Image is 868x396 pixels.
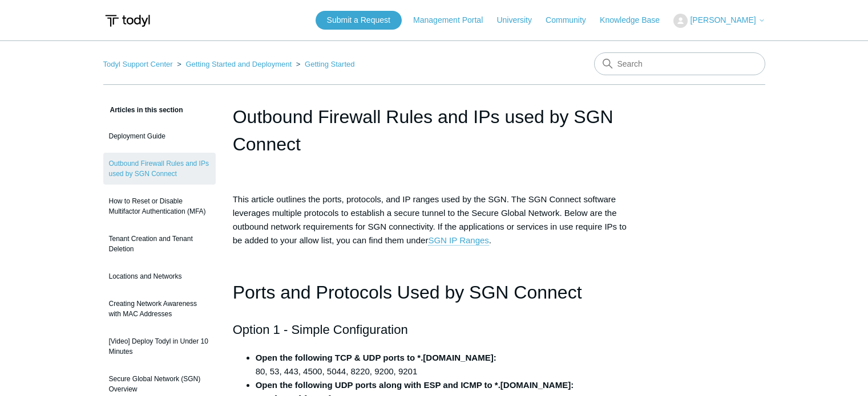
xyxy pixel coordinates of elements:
[256,380,574,390] strong: Open the following UDP ports along with ESP and ICMP to *.[DOMAIN_NAME]:
[690,15,756,25] span: [PERSON_NAME]
[103,228,216,260] a: Tenant Creation and Tenant Deletion
[103,330,216,362] a: [Video] Deploy Todyl in Under 10 Minutes
[175,60,294,68] li: Getting Started and Deployment
[294,60,355,68] li: Getting Started
[233,278,636,307] h1: Ports and Protocols Used by SGN Connect
[103,293,216,325] a: Creating Network Awareness with MAC Addresses
[428,235,488,246] a: SGN IP Ranges
[673,14,765,28] button: [PERSON_NAME]
[103,125,216,147] a: Deployment Guide
[594,52,765,75] input: Search
[316,11,402,30] a: Submit a Request
[256,353,496,362] strong: Open the following TCP & UDP ports to *.[DOMAIN_NAME]:
[103,106,183,114] span: Articles in this section
[103,266,216,287] a: Locations and Networks
[413,14,494,26] a: Management Portal
[256,351,636,378] li: 80, 53, 443, 4500, 5044, 8220, 9200, 9201
[600,14,671,26] a: Knowledge Base
[185,60,292,68] a: Getting Started and Deployment
[496,14,543,26] a: University
[103,153,216,185] a: Outbound Firewall Rules and IPs used by SGN Connect
[305,60,354,68] a: Getting Started
[546,14,597,26] a: Community
[233,194,627,246] span: This article outlines the ports, protocols, and IP ranges used by the SGN. The SGN Connect softwa...
[103,190,216,222] a: How to Reset or Disable Multifactor Authentication (MFA)
[103,10,152,31] img: Todyl Support Center Help Center home page
[233,320,636,340] h2: Option 1 - Simple Configuration
[103,60,175,68] li: Todyl Support Center
[103,60,173,68] a: Todyl Support Center
[233,103,636,158] h1: Outbound Firewall Rules and IPs used by SGN Connect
